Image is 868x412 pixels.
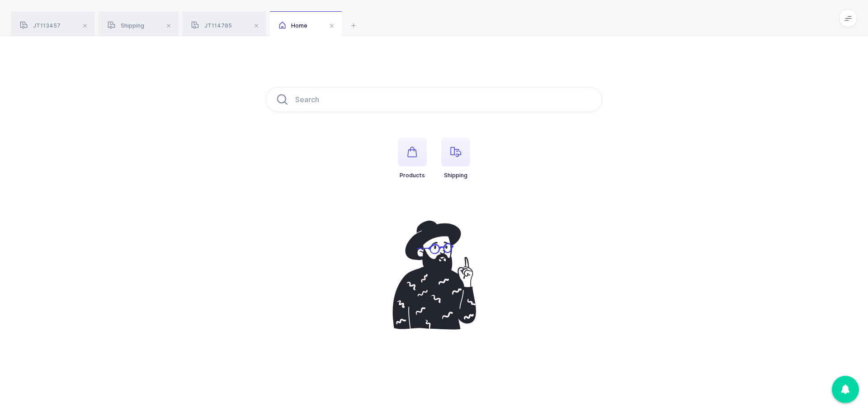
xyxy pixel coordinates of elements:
span: JT113457 [20,22,61,29]
span: Shipping [108,22,144,29]
span: Home [279,22,307,29]
img: pointing-up.svg [383,215,485,335]
span: JT114705 [191,22,232,29]
input: Search [266,87,602,112]
button: Products [398,137,427,179]
button: Shipping [441,137,470,179]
